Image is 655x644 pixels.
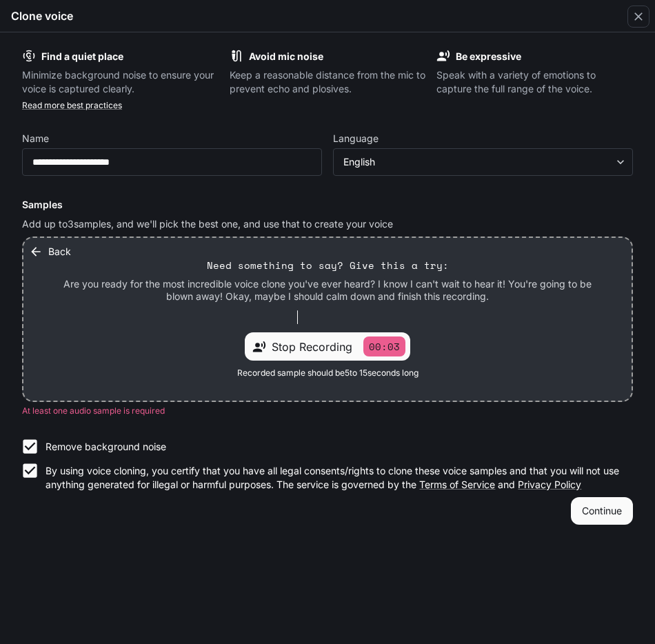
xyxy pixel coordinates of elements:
[363,336,405,356] p: 00:03
[26,238,77,265] button: Back
[456,50,521,62] b: Be expressive
[518,479,581,490] a: Privacy Policy
[57,278,598,302] p: Are you ready for the most incredible voice clone you've ever heard? I know I can't wait to hear ...
[272,339,352,355] span: Stop Recording
[22,217,633,231] p: Add up to 3 samples, and we'll pick the best one, and use that to create your voice
[419,479,495,490] a: Terms of Service
[22,68,219,96] p: Minimize background noise to ensure your voice is captured clearly.
[333,134,379,143] p: Language
[343,155,610,169] div: English
[245,332,410,361] div: Stop Recording00:03
[571,497,633,525] button: Continue
[46,440,166,454] p: Remove background noise
[230,68,426,96] p: Keep a reasonable distance from the mic to prevent echo and plosives.
[22,404,633,418] p: At least one audio sample is required
[41,50,123,62] b: Find a quiet place
[22,198,633,212] h6: Samples
[11,8,73,23] h5: Clone voice
[22,100,122,110] a: Read more best practices
[22,134,49,143] p: Name
[46,464,622,492] p: By using voice cloning, you certify that you have all legal consents/rights to clone these voice ...
[237,366,419,380] span: Recorded sample should be 5 to 15 seconds long
[249,50,323,62] b: Avoid mic noise
[334,155,632,169] div: English
[207,259,449,272] p: Need something to say? Give this a try:
[436,68,633,96] p: Speak with a variety of emotions to capture the full range of the voice.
